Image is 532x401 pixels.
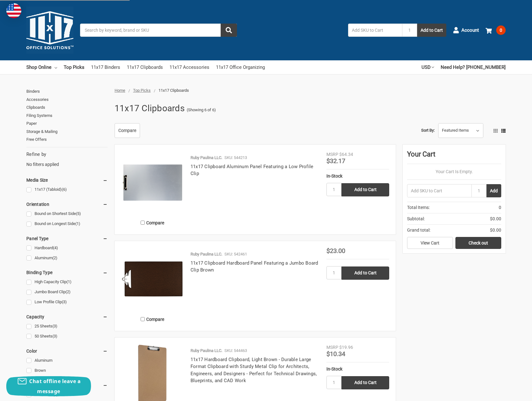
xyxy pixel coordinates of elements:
span: 0 [496,25,506,35]
img: 11x17 Clipboard Aluminum Panel Featuring a Low Profile Clip [121,151,184,214]
a: Filing Systems [26,112,108,120]
span: (4) [53,245,58,250]
div: Your Cart [407,149,501,164]
span: (3) [62,299,67,304]
h1: 11x17 Clipboards [115,100,185,117]
span: (Showing 6 of 6) [187,107,216,113]
a: Bound on Shortest Side [26,210,108,218]
span: (2) [66,289,71,294]
a: 11x17 Hardboard Clipboard, Light Brown - Durable Large Format Clipboard with Sturdy Metal Clip fo... [191,357,317,384]
div: In-Stock [326,173,389,179]
label: Compare [121,217,184,228]
a: Compare [115,123,140,138]
a: 50 Sheets [26,332,108,341]
a: Account [453,22,479,38]
h5: Panel Type [26,235,108,242]
p: Your Cart Is Empty. [407,168,501,175]
a: View Cart [407,237,453,249]
p: Ruby Paulina LLC. [191,348,222,354]
h5: Color [26,347,108,355]
a: 11x17 Clipboard Aluminum Panel Featuring a Low Profile Clip [191,164,314,177]
a: Top Picks [133,88,151,93]
p: SKU: 544463 [224,348,247,354]
p: Ruby Paulina LLC. [191,155,222,161]
span: (5) [76,211,81,216]
span: $32.17 [326,157,345,165]
a: Top Picks [64,60,84,74]
img: duty and tax information for United States [6,3,21,18]
input: Compare [141,221,145,225]
a: 0 [486,22,506,38]
a: Accessories [26,96,108,104]
button: Chat offline leave a message [6,376,91,396]
span: Chat offline leave a message [29,378,81,395]
span: Subtotal: [407,216,425,222]
a: High Capacity Clip [26,278,108,286]
span: Total Items: [407,204,430,211]
a: Storage & Mailing [26,128,108,136]
a: Aluminum [26,254,108,262]
span: 11x17 Clipboards [159,88,189,93]
input: Add to Cart [341,183,389,196]
h5: Media Size [26,176,108,184]
div: MSRP [326,344,338,351]
span: $0.00 [490,216,501,222]
div: MSRP [326,151,338,158]
a: Binders [26,87,108,96]
span: $10.34 [326,350,345,358]
a: Free Offers [26,135,108,144]
div: No filters applied [26,151,108,168]
span: 0 [499,204,501,211]
a: 11x17 Clipboards [127,60,163,74]
h5: Orientation [26,200,108,208]
span: $64.34 [339,152,353,157]
a: 11x17 Clipboard Hardboard Panel Featuring a Jumbo Board Clip Brown [191,260,318,273]
span: (1) [75,221,80,226]
h5: Binding Type [26,269,108,276]
button: Add [486,184,501,197]
input: Add to Cart [341,376,389,389]
span: (6) [62,187,67,192]
p: Ruby Paulina LLC. [191,251,222,257]
h5: Refine by [26,151,108,158]
span: (2) [52,255,57,260]
span: (3) [52,334,57,338]
a: USD [422,60,434,74]
button: Add to Cart [417,24,446,37]
a: Paper [26,119,108,128]
a: Jumbo Board Clip [26,288,108,296]
a: Home [115,88,125,93]
p: SKU: 544213 [224,155,247,161]
span: $19.96 [339,345,353,350]
input: Add to Cart [341,266,389,280]
a: 25 Sheets [26,322,108,331]
input: Search by keyword, brand or SKU [80,24,237,37]
input: Add SKU to Cart [407,184,471,197]
span: Grand total: [407,227,430,233]
input: Compare [141,317,145,321]
p: SKU: 542461 [224,251,247,257]
div: In-Stock [326,366,389,372]
input: Add SKU to Cart [348,24,402,37]
span: $23.00 [326,247,345,255]
label: Sort By: [421,126,435,135]
h5: Capacity [26,313,108,321]
img: 11x17.com [26,7,73,54]
a: Low Profile Clip [26,298,108,306]
a: Hardboard [26,244,108,252]
span: Account [461,27,479,34]
a: 11x17 Binders [91,60,120,74]
a: Bound on Longest Side [26,220,108,228]
label: Compare [121,314,184,324]
img: 11x17 Clipboard Hardboard Panel Featuring a Jumbo Board Clip Brown [121,248,184,310]
a: 11x17 (Tabloid) [26,185,108,194]
a: Clipboards [26,103,108,112]
a: Check out [455,237,501,249]
a: Shop Online [26,60,57,74]
span: $0.00 [490,227,501,233]
a: Brown [26,366,108,375]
